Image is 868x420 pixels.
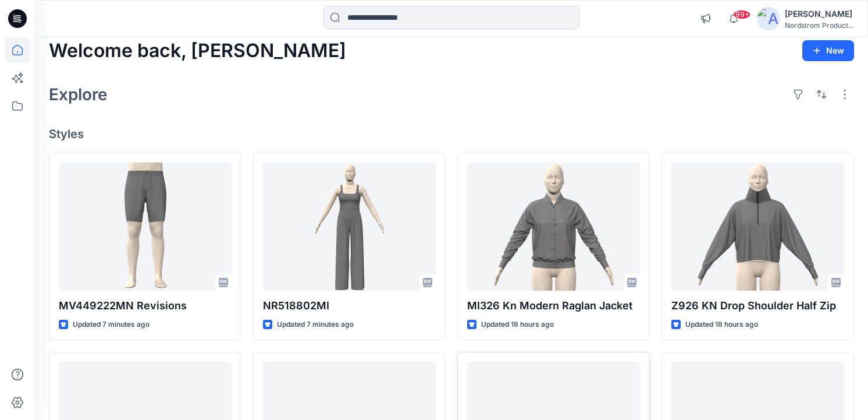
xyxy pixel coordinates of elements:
a: Z926 KN Drop Shoulder Half Zip [671,163,844,291]
a: MI326 Kn Modern Raglan Jacket [467,163,640,291]
h2: Welcome back, [PERSON_NAME] [49,40,346,62]
p: MV449222MN Revisions [59,298,232,314]
a: NR518802MI [263,163,436,291]
p: Updated 18 hours ago [685,319,758,331]
p: Z926 KN Drop Shoulder Half Zip [671,298,844,314]
div: Nordstrom Product... [785,21,853,30]
p: Updated 18 hours ago [481,319,554,331]
p: Updated 7 minutes ago [73,319,150,331]
a: MV449222MN Revisions [59,163,232,291]
p: NR518802MI [263,298,436,314]
h4: Styles [49,127,854,141]
p: Updated 7 minutes ago [277,319,354,331]
img: avatar [757,7,780,30]
div: [PERSON_NAME] [785,7,853,21]
p: MI326 Kn Modern Raglan Jacket [467,298,640,314]
span: 99+ [733,10,750,19]
button: New [802,40,854,61]
h2: Explore [49,85,108,104]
